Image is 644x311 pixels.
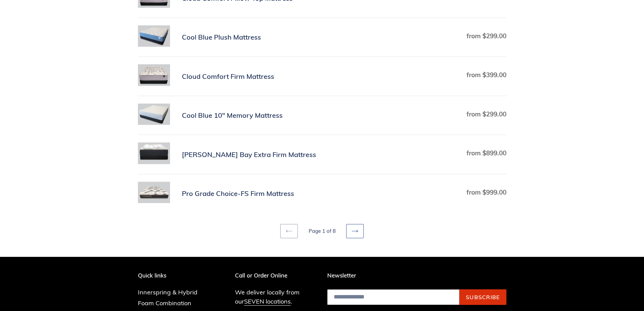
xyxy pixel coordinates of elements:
[235,288,317,306] p: We deliver locally from our .
[138,25,506,49] a: Cool Blue Plush Mattress
[138,288,197,296] a: Innerspring & Hybrid
[138,64,506,88] a: Cloud Comfort Firm Mattress
[138,272,208,279] p: Quick links
[466,294,500,301] span: Subscribe
[235,272,317,279] p: Call or Order Online
[299,227,345,235] li: Page 1 of 8
[327,289,459,305] input: Email address
[459,289,506,305] button: Subscribe
[138,299,191,307] a: Foam Combination
[138,182,506,206] a: Pro Grade Choice-FS Firm Mattress
[138,104,506,128] a: Cool Blue 10" Memory Mattress
[327,272,506,279] p: Newsletter
[138,142,506,166] a: Chadwick Bay Extra Firm Mattress
[244,297,291,306] a: SEVEN locations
